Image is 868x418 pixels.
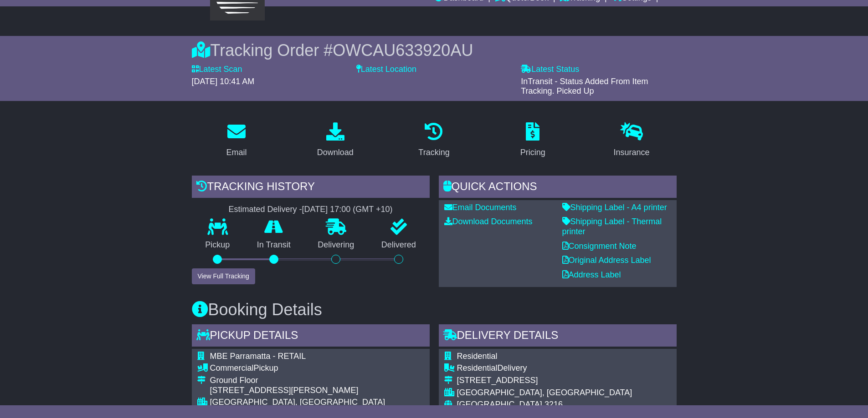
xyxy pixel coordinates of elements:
a: Tracking [412,119,455,162]
div: Email [226,146,247,159]
div: [STREET_ADDRESS][PERSON_NAME] [210,386,385,396]
a: Original Address Label [562,256,651,265]
div: Quick Actions [439,176,677,200]
div: Tracking Order # [192,40,677,60]
div: Pricing [520,146,545,159]
label: Latest Location [356,65,416,75]
div: [GEOGRAPHIC_DATA], [GEOGRAPHIC_DATA] [457,388,632,398]
span: [DATE] 10:41 AM [192,77,255,86]
span: OWCAU633920AU [333,41,473,60]
span: Commercial [210,363,254,373]
div: Tracking [418,146,449,159]
span: 3216 [544,400,563,409]
div: Pickup [210,363,385,373]
div: Tracking history [192,176,430,200]
p: Delivering [304,240,368,250]
span: Residential [457,363,498,373]
span: MBE Parramatta - RETAIL [210,352,306,361]
a: Address Label [562,270,621,279]
div: [STREET_ADDRESS] [457,376,632,386]
div: Ground Floor [210,376,385,386]
a: Shipping Label - Thermal printer [562,217,662,236]
a: Pricing [514,119,551,162]
p: In Transit [243,240,304,250]
a: Download Documents [444,217,533,226]
div: Estimated Delivery - [192,205,430,215]
div: Download [317,146,354,159]
a: Download [311,119,360,162]
button: View Full Tracking [192,268,255,284]
a: Insurance [608,119,656,162]
div: [GEOGRAPHIC_DATA], [GEOGRAPHIC_DATA] [210,398,385,408]
span: Residential [457,352,498,361]
p: Pickup [192,240,244,250]
span: [GEOGRAPHIC_DATA] [457,400,542,409]
div: [DATE] 17:00 (GMT +10) [302,205,393,215]
div: Pickup Details [192,324,430,349]
a: Consignment Note [562,242,637,251]
h3: Booking Details [192,301,677,319]
p: Delivered [368,240,430,250]
div: Delivery [457,363,632,373]
label: Latest Status [521,65,579,75]
a: Shipping Label - A4 printer [562,203,667,212]
label: Latest Scan [192,65,242,75]
div: Insurance [614,146,650,159]
a: Email Documents [444,203,517,212]
a: Email [220,119,252,162]
span: InTransit - Status Added From Item Tracking. Picked Up [521,77,648,96]
div: Delivery Details [439,324,677,349]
